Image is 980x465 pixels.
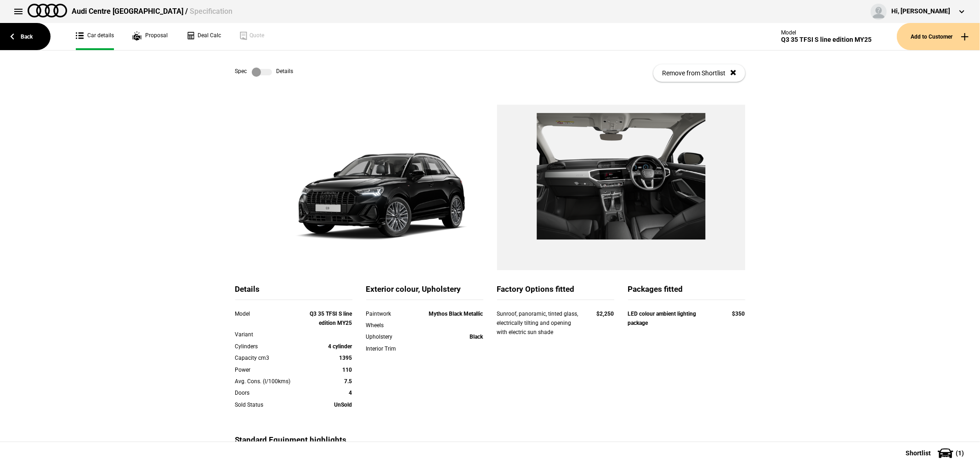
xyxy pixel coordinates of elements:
div: Power [235,365,306,374]
div: Exterior colour, Upholstery [366,284,483,300]
button: Add to Customer [897,23,980,50]
img: audi.png [28,4,67,17]
div: Interior Trim [366,344,413,353]
div: Factory Options fitted [497,284,614,300]
span: ( 1 ) [956,450,964,456]
a: Proposal [132,23,168,50]
div: Wheels [366,321,413,330]
div: Sunroof, panoramic, tinted glass, electrically tilting and opening with electric sun shade [497,309,579,337]
a: Deal Calc [186,23,221,50]
div: Doors [235,388,306,397]
div: Sold Status [235,400,306,409]
strong: LED colour ambient lighting package [628,311,697,326]
div: Spec Details [235,68,294,77]
strong: 1395 [340,355,352,361]
strong: $2,250 [597,311,614,317]
strong: UnSold [334,402,352,408]
div: Details [235,284,352,300]
strong: 7.5 [345,378,352,385]
strong: Q3 35 TFSI S line edition MY25 [310,311,352,326]
strong: $350 [732,311,745,317]
div: Hi, [PERSON_NAME] [891,7,950,16]
div: Model [781,29,872,36]
strong: 110 [343,367,352,373]
div: Packages fitted [628,284,745,300]
div: Capacity cm3 [235,353,306,363]
div: Avg. Cons. (l/100kms) [235,377,306,386]
div: Audi Centre [GEOGRAPHIC_DATA] / [72,6,232,17]
div: Cylinders [235,342,306,351]
div: Standard Equipment highlights [235,435,483,451]
a: Car details [76,23,114,50]
div: Variant [235,330,306,339]
span: Specification [190,7,232,16]
div: Paintwork [366,309,413,318]
div: Model [235,309,306,318]
div: Upholstery [366,332,413,341]
strong: 4 cylinder [329,343,352,350]
strong: Black [470,334,483,340]
strong: Mythos Black Metallic [429,311,483,317]
div: Q3 35 TFSI S line edition MY25 [781,36,872,44]
strong: 4 [349,390,352,396]
button: Remove from Shortlist [653,64,745,82]
button: Shortlist(1) [892,442,980,465]
span: Shortlist [906,450,931,456]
